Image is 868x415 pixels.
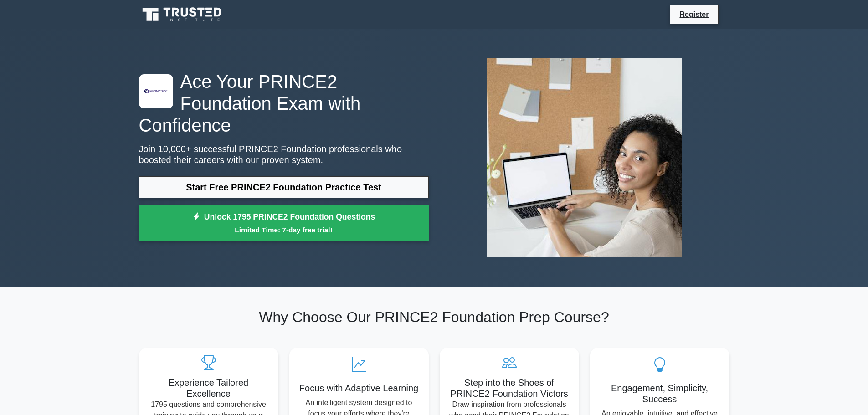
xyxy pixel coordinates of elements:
[146,377,271,399] h5: Experience Tailored Excellence
[674,9,714,20] a: Register
[139,176,429,198] a: Start Free PRINCE2 Foundation Practice Test
[139,308,729,326] h2: Why Choose Our PRINCE2 Foundation Prep Course?
[597,383,722,405] h5: Engagement, Simplicity, Success
[150,225,417,235] small: Limited Time: 7-day free trial!
[447,377,572,399] h5: Step into the Shoes of PRINCE2 Foundation Victors
[139,143,429,165] p: Join 10,000+ successful PRINCE2 Foundation professionals who boosted their careers with our prove...
[139,205,429,241] a: Unlock 1795 PRINCE2 Foundation QuestionsLimited Time: 7-day free trial!
[139,71,429,136] h1: Ace Your PRINCE2 Foundation Exam with Confidence
[297,383,421,394] h5: Focus with Adaptive Learning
